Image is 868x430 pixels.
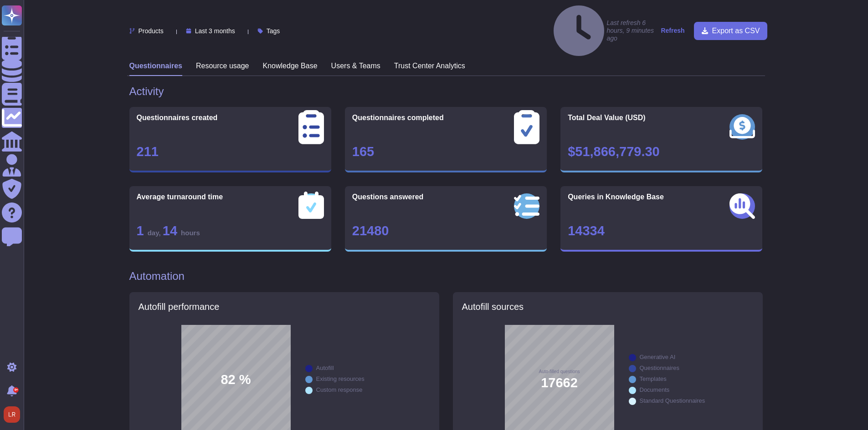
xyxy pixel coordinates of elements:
div: Existing resources [316,376,365,382]
h1: Automation [129,270,763,283]
button: user [2,405,26,425]
span: Products [139,28,164,34]
div: 165 [352,145,539,158]
span: Total Deal Value (USD) [568,114,645,121]
div: 9+ [13,387,19,393]
div: Templates [640,376,667,382]
span: Last 3 months [195,28,235,34]
h5: Autofill sources [462,301,754,312]
span: Questionnaires completed [352,114,444,121]
span: Questionnaires created [137,114,218,121]
h5: Autofill performance [139,301,430,312]
span: Export as CSV [712,27,760,35]
h3: Users & Teams [331,61,380,70]
h1: Activity [129,85,763,98]
button: Export as CSV [694,22,767,40]
h3: Resource usage [196,61,249,70]
img: user [4,406,20,423]
h3: Knowledge Base [263,61,318,70]
div: 21480 [352,224,539,238]
span: Queries in Knowledge Base [568,193,664,201]
div: 14334 [568,224,755,238]
span: Questions answered [352,193,424,201]
h3: Questionnaires [129,61,182,70]
div: Documents [640,387,670,393]
div: Questionnaires [640,365,679,371]
div: $51,866,779.30 [568,145,755,158]
span: 1 14 [137,223,200,238]
span: Tags [267,28,280,34]
div: Generative AI [640,354,676,360]
span: 82 % [221,373,251,386]
h3: Trust Center Analytics [394,61,465,70]
div: Standard Questionnaires [640,398,705,404]
span: 17662 [541,376,578,390]
div: Custom response [316,387,363,393]
h4: Last refresh 6 hours, 9 minutes ago [554,5,656,56]
span: Average turnaround time [137,193,223,201]
span: hours [181,229,200,237]
strong: Refresh [661,27,684,34]
div: 211 [137,145,324,158]
span: day , [148,229,163,237]
div: Autofill [316,365,334,371]
span: Auto-filled questions [539,369,580,374]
